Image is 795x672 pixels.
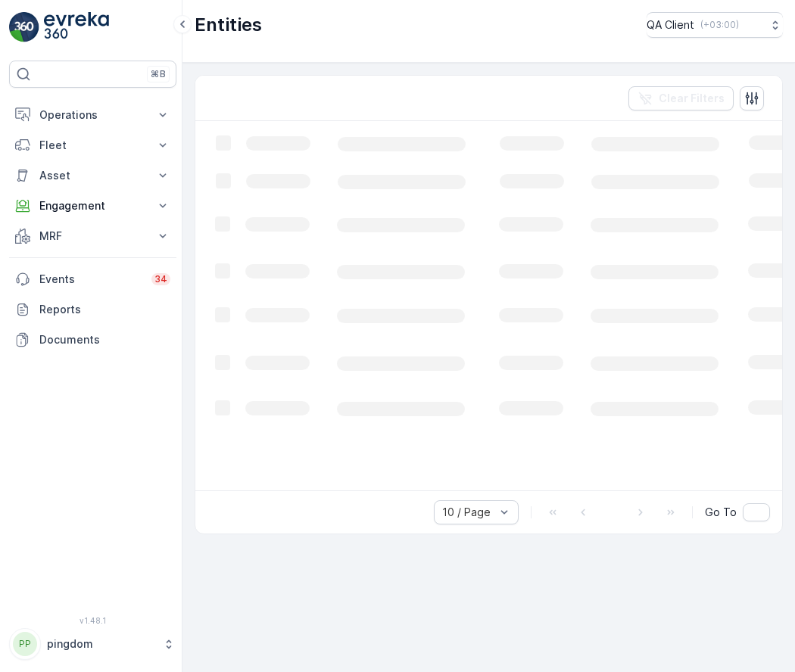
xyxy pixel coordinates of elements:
[659,91,725,106] p: Clear Filters
[9,100,176,130] button: Operations
[44,12,109,42] img: logo_light-DOdMpM7g.png
[628,86,734,110] button: Clear Filters
[700,19,739,31] p: ( +03:00 )
[13,632,37,656] div: PP
[9,191,176,221] button: Engagement
[195,13,262,37] p: Entities
[9,628,176,660] button: PPpingdom
[9,160,176,191] button: Asset
[9,616,176,625] span: v 1.48.1
[705,505,737,520] span: Go To
[9,130,176,160] button: Fleet
[39,229,146,244] p: MRF
[39,302,170,317] p: Reports
[647,17,694,33] p: QA Client
[9,325,176,355] a: Documents
[47,636,155,652] p: pingdom
[39,138,146,153] p: Fleet
[39,272,142,287] p: Events
[39,168,146,183] p: Asset
[9,264,176,294] a: Events34
[39,107,146,123] p: Operations
[9,294,176,325] a: Reports
[9,12,39,42] img: logo
[39,332,170,347] p: Documents
[647,12,783,38] button: QA Client(+03:00)
[9,221,176,251] button: MRF
[154,273,167,285] p: 34
[39,198,146,213] p: Engagement
[151,68,166,80] p: ⌘B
